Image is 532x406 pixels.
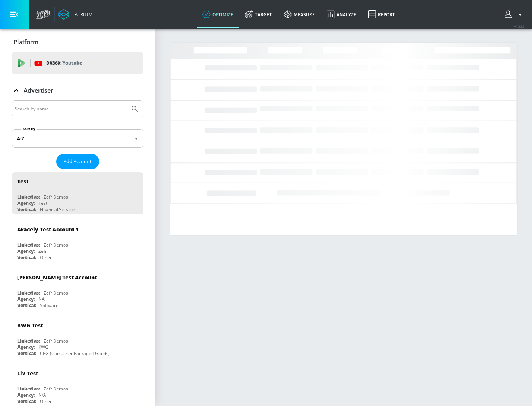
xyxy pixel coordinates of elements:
[321,1,362,28] a: Analyze
[12,220,143,262] div: Aracely Test Account 1Linked as:Zefr DemosAgency:ZefrVertical:Other
[12,268,143,310] div: [PERSON_NAME] Test AccountLinked as:Zefr DemosAgency:NAVertical:Software
[44,386,68,392] div: Zefr Demos
[17,194,40,200] div: Linked as:
[24,86,53,94] p: Advertiser
[17,242,40,248] div: Linked as:
[12,172,143,214] div: TestLinked as:Zefr DemosAgency:TestVertical:Financial Services
[44,290,68,296] div: Zefr Demos
[58,9,93,20] a: Atrium
[21,127,37,131] label: Sort By
[40,350,110,357] div: CPG (Consumer Packaged Goods)
[12,316,143,358] div: KWG TestLinked as:Zefr DemosAgency:KWGVertical:CPG (Consumer Packaged Goods)
[239,1,278,28] a: Target
[40,398,52,405] div: Other
[17,302,36,309] div: Vertical:
[17,248,35,254] div: Agency:
[12,80,143,101] div: Advertiser
[72,11,93,18] div: Atrium
[17,178,28,185] div: Test
[40,254,52,261] div: Other
[278,1,321,28] a: measure
[44,194,68,200] div: Zefr Demos
[17,370,38,377] div: Liv Test
[514,24,525,28] span: v 4.22.2
[56,154,99,169] button: Add Account
[17,386,40,392] div: Linked as:
[197,1,239,28] a: optimize
[38,296,45,302] div: NA
[17,398,36,405] div: Vertical:
[15,104,127,114] input: Search by name
[17,344,35,350] div: Agency:
[46,59,82,67] p: DV360:
[17,206,36,213] div: Vertical:
[40,302,58,309] div: Software
[12,32,143,52] div: Platform
[17,254,36,261] div: Vertical:
[17,296,35,302] div: Agency:
[12,52,143,74] div: DV360: Youtube
[17,350,36,357] div: Vertical:
[38,248,47,254] div: Zefr
[44,242,68,248] div: Zefr Demos
[40,206,76,213] div: Financial Services
[12,129,143,148] div: A-Z
[38,344,48,350] div: KWG
[38,200,47,206] div: Test
[17,200,35,206] div: Agency:
[62,59,82,67] p: Youtube
[64,157,92,166] span: Add Account
[17,322,43,329] div: KWG Test
[17,392,35,398] div: Agency:
[17,226,79,233] div: Aracely Test Account 1
[17,274,97,281] div: [PERSON_NAME] Test Account
[38,392,46,398] div: N/A
[362,1,401,28] a: Report
[14,38,38,46] p: Platform
[17,290,40,296] div: Linked as:
[17,338,40,344] div: Linked as:
[44,338,68,344] div: Zefr Demos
